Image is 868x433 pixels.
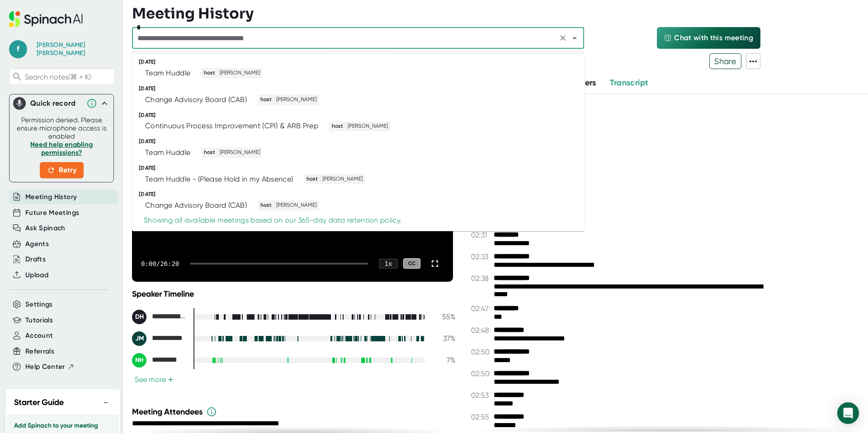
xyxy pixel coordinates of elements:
[403,258,420,269] div: CC
[14,422,112,429] h3: Add Spinach to your meeting
[433,312,455,321] div: 55 %
[100,396,112,409] button: −
[471,369,491,378] span: 02:50
[132,406,458,417] div: Meeting Attendees
[471,391,491,400] span: 02:53
[132,310,146,324] div: DH
[139,59,584,65] div: [DATE]
[471,326,491,335] span: 02:48
[15,116,108,178] div: Permission denied. Please ensure microphone access is enabled
[25,315,53,326] button: Tutorials
[132,289,455,299] div: Speaker Timeline
[433,356,455,364] div: 7 %
[145,201,247,210] div: Change Advisory Board (CAB)
[275,201,318,210] span: [PERSON_NAME]
[40,162,84,178] button: Retry
[25,346,54,357] button: Referrals
[471,252,491,261] span: 02:33
[471,413,491,421] span: 02:55
[25,223,66,233] button: Ask Spinach
[305,175,319,183] span: host
[145,121,318,130] div: Continuous Process Improvement (CPI) & ARB Prep
[37,41,104,57] div: Froylan Morales
[709,53,741,69] button: Share
[218,69,261,77] span: [PERSON_NAME]
[9,40,27,58] span: f
[203,69,217,77] span: host
[145,95,247,104] div: Change Advisory Board (CAB)
[139,191,584,198] div: [DATE]
[139,165,584,172] div: [DATE]
[25,254,46,265] button: Drafts
[259,201,273,210] span: host
[25,299,53,310] button: Settings
[25,362,65,372] span: Help Center
[145,148,190,157] div: Team Huddle
[144,216,402,225] div: Showing all available meetings based on our 365-day data retention policy.
[30,140,93,157] a: Need help enabling permissions?
[275,96,318,104] span: [PERSON_NAME]
[139,85,584,92] div: [DATE]
[330,122,344,130] span: host
[471,231,491,239] span: 02:31
[471,304,491,313] span: 02:47
[610,77,649,89] button: Transcript
[132,353,186,368] div: Noah Hall
[321,175,364,183] span: [PERSON_NAME]
[218,149,261,157] span: [PERSON_NAME]
[30,99,82,108] div: Quick record
[132,331,186,346] div: Jeff Morris
[25,331,53,341] button: Account
[132,310,186,324] div: Danny Hartley
[13,94,110,112] div: Quick record
[471,274,491,283] span: 02:38
[145,69,190,78] div: Team Huddle
[471,348,491,356] span: 02:50
[25,192,77,202] button: Meeting History
[168,376,174,383] span: +
[557,32,569,44] button: Clear
[657,27,760,49] button: Chat with this meeting
[674,33,753,43] span: Chat with this meeting
[433,334,455,343] div: 37 %
[610,78,649,88] span: Transcript
[141,260,179,267] div: 0:00 / 26:20
[139,112,584,119] div: [DATE]
[25,73,112,81] span: Search notes (⌘ + K)
[346,122,389,130] span: [PERSON_NAME]
[25,239,49,249] button: Agents
[25,362,75,372] button: Help Center
[47,165,76,176] span: Retry
[132,353,146,368] div: NH
[132,331,146,346] div: JM
[203,149,217,157] span: host
[132,375,176,384] button: See more+
[14,396,64,409] h2: Starter Guide
[259,96,273,104] span: host
[837,402,859,424] div: Open Intercom Messenger
[25,270,48,280] button: Upload
[139,138,584,145] div: [DATE]
[379,259,398,269] div: 1 x
[145,175,293,184] div: Team Huddle - (Please Hold in my Absence)
[25,208,79,218] button: Future Meetings
[132,5,254,22] h3: Meeting History
[568,32,581,44] button: Close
